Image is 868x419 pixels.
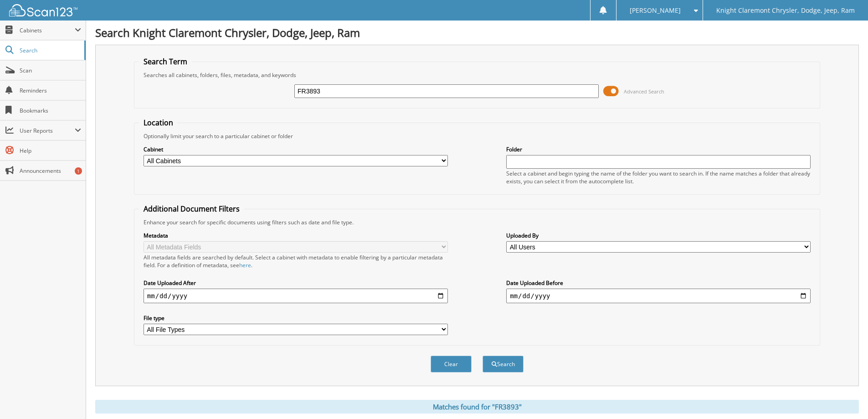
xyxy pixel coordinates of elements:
[144,253,448,269] div: All metadata fields are searched by default. Select a cabinet with metadata to enable filtering b...
[144,279,448,287] label: Date Uploaded After
[144,314,448,322] label: File type
[20,26,75,34] span: Cabinets
[144,289,448,303] input: start
[139,218,815,226] div: Enhance your search for specific documents using filters such as date and file type.
[139,118,178,128] legend: Location
[144,145,448,153] label: Cabinet
[239,261,251,269] a: here
[630,8,681,13] span: [PERSON_NAME]
[20,147,81,155] span: Help
[75,167,82,175] div: 1
[624,88,664,95] span: Advanced Search
[506,145,811,153] label: Folder
[506,232,811,239] label: Uploaded By
[139,71,815,79] div: Searches all cabinets, folders, files, metadata, and keywords
[139,204,244,214] legend: Additional Document Filters
[20,67,81,74] span: Scan
[20,167,81,175] span: Announcements
[95,400,859,414] div: Matches found for "FR3893"
[20,127,75,134] span: User Reports
[20,47,80,54] span: Search
[506,289,811,303] input: end
[139,57,192,67] legend: Search Term
[506,170,811,185] div: Select a cabinet and begin typing the name of the folder you want to search in. If the name match...
[139,132,815,140] div: Optionally limit your search to a particular cabinet or folder
[483,356,524,372] button: Search
[20,107,81,114] span: Bookmarks
[144,232,448,239] label: Metadata
[431,356,472,372] button: Clear
[716,8,855,13] span: Knight Claremont Chrysler, Dodge, Jeep, Ram
[95,25,859,40] h1: Search Knight Claremont Chrysler, Dodge, Jeep, Ram
[20,87,81,94] span: Reminders
[506,279,811,287] label: Date Uploaded Before
[9,4,77,16] img: scan123-logo-white.svg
